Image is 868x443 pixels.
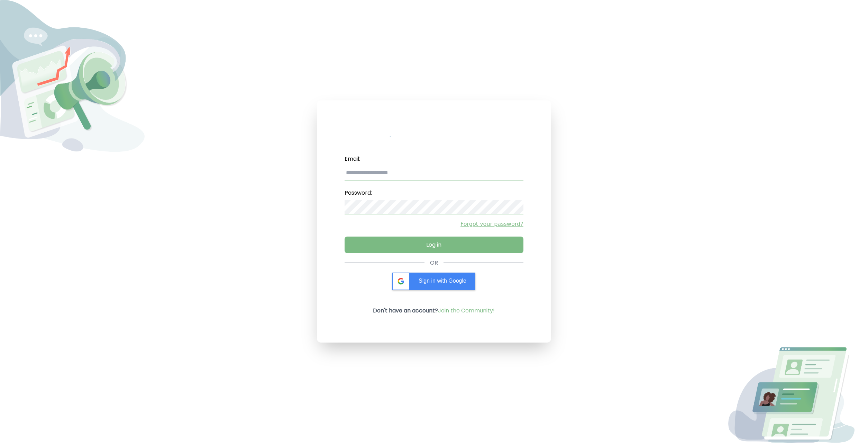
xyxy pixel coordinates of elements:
div: OR [430,259,438,267]
img: My Influency [390,128,478,141]
div: Sign in with Google [392,273,475,290]
label: Password: [345,186,523,200]
p: Don't have an account? [373,307,495,315]
a: Forgot your password? [345,220,523,228]
a: Join the Community! [438,307,495,314]
button: Log in [345,237,523,253]
label: Email: [345,152,523,166]
span: Sign in with Google [419,278,466,284]
img: Login Image2 [723,347,868,443]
